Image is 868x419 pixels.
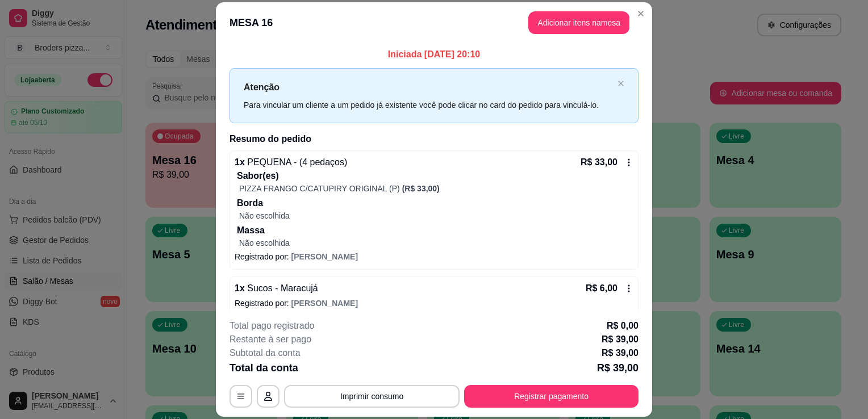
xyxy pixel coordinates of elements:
[229,360,298,376] p: Total da conta
[244,80,613,94] p: Atenção
[229,132,639,146] h2: Resumo do pedido
[402,183,440,194] p: (R$ 33,00)
[229,333,311,346] p: Restante à ser pago
[617,80,624,87] button: close
[586,282,617,295] p: R$ 6,00
[602,346,639,360] p: R$ 39,00
[237,169,633,183] p: Sabor(es)
[607,319,639,333] p: R$ 0,00
[528,11,629,34] button: Adicionar itens namesa
[291,252,358,261] span: [PERSON_NAME]
[464,385,639,408] button: Registrar pagamento
[632,5,650,23] button: Close
[235,298,633,309] p: Registrado por:
[239,183,400,194] p: PIZZA FRANGO C/CATUPIRY ORIGINAL (P)
[216,2,652,43] header: MESA 16
[237,224,633,237] p: Massa
[235,282,318,295] p: 1 x
[235,251,633,262] p: Registrado por:
[245,283,318,293] span: Sucos - Maracujá
[237,196,633,210] p: Borda
[291,299,358,308] span: [PERSON_NAME]
[239,237,633,249] p: Não escolhida
[244,99,613,111] div: Para vincular um cliente a um pedido já existente você pode clicar no card do pedido para vinculá...
[284,385,460,408] button: Imprimir consumo
[229,48,639,61] p: Iniciada [DATE] 20:10
[245,157,348,167] span: PEQUENA - (4 pedaços)
[235,156,347,169] p: 1 x
[597,360,639,376] p: R$ 39,00
[581,156,617,169] p: R$ 33,00
[229,346,301,360] p: Subtotal da conta
[602,333,639,346] p: R$ 39,00
[617,80,624,87] span: close
[229,319,314,333] p: Total pago registrado
[239,210,633,221] p: Não escolhida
